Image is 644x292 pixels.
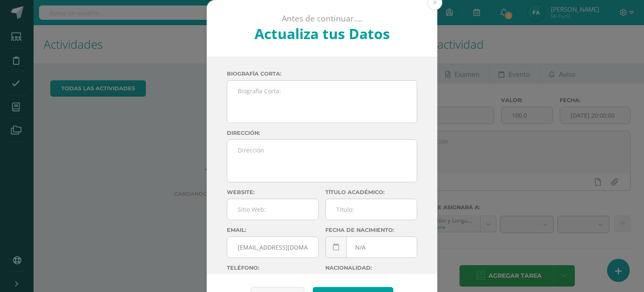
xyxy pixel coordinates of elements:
input: Fecha de Nacimiento: [326,237,417,258]
label: Teléfono: [227,265,319,271]
p: Antes de continuar.... [229,13,415,24]
label: Biografía corta: [227,71,417,77]
label: Nacionalidad: [325,265,417,271]
label: Título académico: [325,189,417,195]
input: Titulo: [326,199,417,220]
input: Correo Electronico: [227,237,318,258]
label: Email: [227,227,319,233]
label: Website: [227,189,319,195]
h2: Actualiza tus Datos [229,24,415,43]
label: Fecha de nacimiento: [325,227,417,233]
label: Dirección: [227,130,417,136]
input: Sitio Web: [227,199,318,220]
